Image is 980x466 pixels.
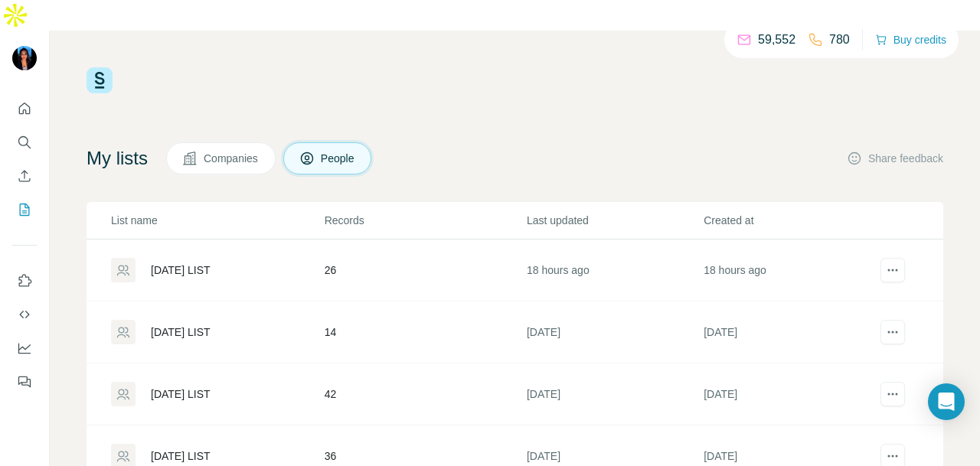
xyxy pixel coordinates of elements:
button: actions [880,382,905,406]
p: 780 [829,31,850,49]
td: 26 [324,240,526,301]
button: Dashboard [12,334,37,362]
p: Last updated [527,213,702,228]
p: Created at [704,213,879,228]
button: Quick start [12,95,37,122]
p: List name [111,213,323,228]
div: Open Intercom Messenger [928,383,965,420]
td: [DATE] [526,301,703,363]
td: [DATE] [526,363,703,425]
div: [DATE] LIST [151,324,211,340]
span: Companies [204,151,260,166]
td: 18 hours ago [526,240,703,301]
button: Use Surfe API [12,301,37,328]
td: 18 hours ago [703,240,880,301]
td: 14 [324,301,526,363]
img: Avatar [12,46,37,70]
button: Share feedback [847,151,943,166]
td: [DATE] [703,363,880,425]
button: actions [880,258,905,282]
button: actions [880,320,905,344]
div: [DATE] LIST [151,386,211,402]
button: Search [12,129,37,156]
button: Use Surfe on LinkedIn [12,267,37,295]
img: Surfe Logo [87,67,113,93]
button: Feedback [12,368,37,396]
button: Buy credits [875,29,946,51]
td: 42 [324,363,526,425]
button: Enrich CSV [12,162,37,190]
button: My lists [12,196,37,223]
p: 59,552 [758,31,795,49]
span: People [321,151,356,166]
h4: My lists [87,146,148,171]
p: Records [325,213,525,228]
div: [DATE] LIST [151,448,211,464]
div: [DATE] LIST [151,262,211,278]
td: [DATE] [703,301,880,363]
